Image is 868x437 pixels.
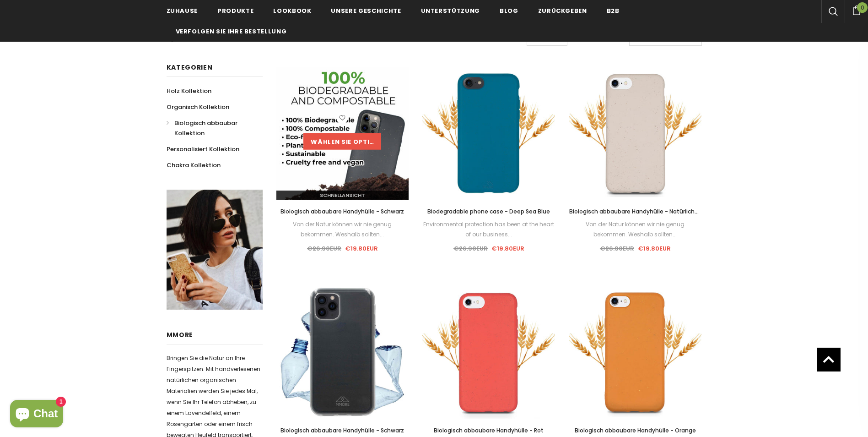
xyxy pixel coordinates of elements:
span: €19.80EUR [491,244,524,253]
span: €26.90EUR [600,244,634,253]
a: Verfolgen Sie Ihre Bestellung [176,21,287,41]
a: Biologisch abbaubare Handyhülle - Schwarz [276,207,409,217]
span: Produkte [217,6,253,15]
span: €26.90EUR [453,244,488,253]
span: Schnellansicht [320,191,365,199]
span: 0 [857,2,868,13]
span: €19.80EUR [638,244,671,253]
span: Zurückgeben [538,6,587,15]
div: Von der Natur können wir nie genug bekommen. Weshalb sollten... [276,219,409,240]
span: Personalisiert Kollektion [167,145,239,153]
span: Lookbook [273,6,311,15]
div: Von der Natur können wir nie genug bekommen. Weshalb sollten... [569,219,701,240]
a: Biologisch abbaubar Kollektion [167,115,253,141]
a: 0 [845,4,868,15]
span: Holz Kollektion [167,87,211,95]
a: Biologisch abbaubare Handyhülle - Schwarz [276,426,409,436]
span: Kategorien [167,63,213,72]
span: Blog [500,6,518,15]
a: Wählen Sie Optionen [303,133,381,149]
span: Chakra Kollektion [167,161,221,169]
span: €19.80EUR [345,244,378,253]
span: Biologisch abbaubar Kollektion [174,119,237,137]
span: Biologisch abbaubare Handyhülle - Natürliches Weiß [569,208,701,225]
a: Biodegradable phone case - Deep Sea Blue [422,207,555,217]
span: Organisch Kollektion [167,103,229,111]
span: MMORE [167,330,194,339]
span: B2B [607,6,620,15]
a: Holz Kollektion [167,83,211,99]
a: Biologisch abbaubare Handyhülle - Natürliches Weiß [569,207,701,217]
a: Personalisiert Kollektion [167,141,239,157]
a: Biologisch abbaubare Handyhülle - Rot [422,426,555,436]
a: Biologisch abbaubare Handyhülle - Orange [569,426,701,436]
div: Environmental protection has been at the heart of our business... [422,219,555,240]
a: Chakra Kollektion [167,157,221,173]
img: Fully Compostable Eco Friendly Phone Case [276,67,409,200]
span: Verfolgen Sie Ihre Bestellung [176,27,287,36]
a: Organisch Kollektion [167,99,229,115]
inbox-online-store-chat: Onlineshop-Chat von Shopify [7,400,66,430]
span: Biologisch abbaubare Handyhülle - Schwarz [280,208,404,215]
span: Unterstützung [421,6,480,15]
span: Biodegradable phone case - Deep Sea Blue [427,208,550,215]
span: Unsere Geschichte [331,6,401,15]
span: Biologisch abbaubare Handyhülle - Orange [575,426,696,434]
span: Zuhause [167,6,198,15]
span: €26.90EUR [307,244,341,253]
a: Schnellansicht [276,191,409,200]
span: Biologisch abbaubare Handyhülle - Schwarz [280,426,404,434]
span: Biologisch abbaubare Handyhülle - Rot [434,426,544,434]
